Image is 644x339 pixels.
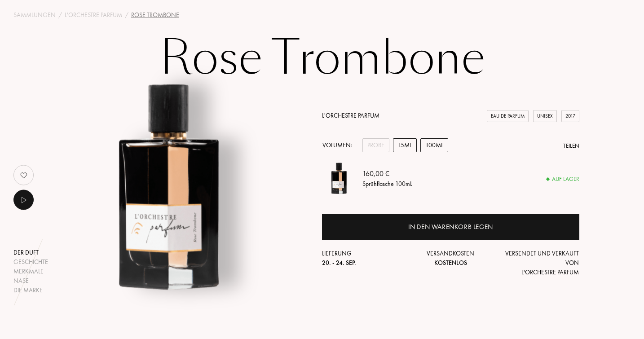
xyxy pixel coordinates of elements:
[13,248,48,257] div: Der Duft
[420,138,448,152] div: 100mL
[393,138,417,152] div: 15mL
[131,10,179,20] div: Rose Trombone
[362,138,389,152] div: Probe
[13,276,48,286] div: Nase
[322,259,356,267] span: 20. - 24. Sep.
[561,110,579,122] div: 2017
[13,10,56,20] a: Sammlungen
[547,175,579,184] div: Auf Lager
[58,10,62,20] div: /
[322,138,357,152] div: Volumen:
[57,74,278,295] img: Rose Trombone L'Orchestre Parfum
[408,222,493,232] div: In den Warenkorb legen
[521,268,579,276] span: L'Orchestre Parfum
[13,286,48,295] div: Die Marke
[533,110,557,122] div: Unisex
[97,34,547,83] h1: Rose Trombone
[13,257,48,267] div: Geschichte
[408,249,494,268] div: Versandkosten
[494,249,579,277] div: Versendet und verkauft von
[18,194,29,206] img: music_play.png
[434,259,467,267] span: Kostenlos
[322,249,408,268] div: Lieferung
[322,161,356,195] img: Rose Trombone L'Orchestre Parfum
[322,111,379,119] a: L'Orchestre Parfum
[487,110,529,122] div: Eau de Parfum
[362,179,412,188] div: Sprühflasche 100mL
[15,166,33,184] img: no_like_p.png
[65,10,122,20] a: L'Orchestre Parfum
[563,141,579,150] div: Teilen
[13,267,48,276] div: Merkmale
[362,168,412,179] div: 160,00 €
[125,10,128,20] div: /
